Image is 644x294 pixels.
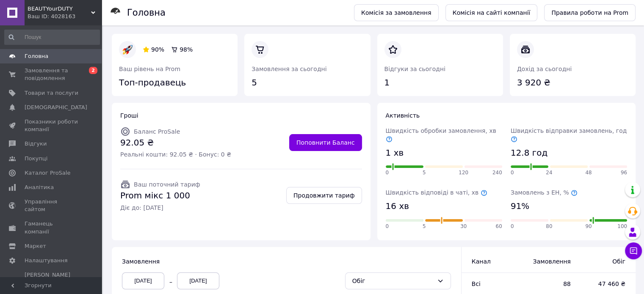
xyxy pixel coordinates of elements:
[386,169,389,176] span: 0
[511,200,529,212] span: 91%
[180,46,193,53] span: 98%
[134,181,200,188] span: Ваш поточний тариф
[511,127,627,143] span: Швидкість відправки замовлень, год
[495,223,502,230] span: 60
[25,169,70,177] span: Каталог ProSale
[25,257,68,264] span: Налаштування
[585,223,591,230] span: 90
[120,137,231,149] span: 92.05 ₴
[459,169,468,176] span: 120
[127,8,166,18] h1: Головна
[386,200,409,212] span: 16 хв
[530,257,571,266] span: Замовлення
[25,198,78,213] span: Управління сайтом
[511,223,514,230] span: 0
[120,150,231,159] span: Реальні кошти: 92.05 ₴ · Бонус: 0 ₴
[544,4,636,21] a: Правила роботи на Prom
[25,104,87,111] span: [DEMOGRAPHIC_DATA]
[25,89,78,97] span: Товари та послуги
[423,169,426,176] span: 5
[25,220,78,235] span: Гаманець компанії
[28,13,102,20] div: Ваш ID: 4028163
[511,169,514,176] span: 0
[386,147,404,159] span: 1 хв
[151,46,164,53] span: 90%
[25,118,78,133] span: Показники роботи компанії
[122,258,160,265] span: Замовлення
[120,190,200,202] span: Prom мікс 1 000
[25,140,47,148] span: Відгуки
[120,203,200,212] span: Діє до: [DATE]
[4,30,100,45] input: Пошук
[354,4,439,21] a: Комісія за замовлення
[546,169,552,176] span: 24
[289,134,362,151] a: Поповнити Баланс
[492,169,502,176] span: 240
[585,169,591,176] span: 48
[588,280,625,288] span: 47 460 ₴
[352,276,434,286] div: Обіг
[120,112,138,119] span: Гроші
[423,223,426,230] span: 5
[386,223,389,230] span: 0
[386,127,496,143] span: Швидкість обробки замовлення, хв
[28,5,91,13] span: BEAUTYourDUTY
[286,187,362,204] a: Продовжити тариф
[511,189,578,196] span: Замовлень з ЕН, %
[25,184,54,191] span: Аналітика
[386,112,420,119] span: Активність
[122,272,164,289] div: [DATE]
[460,223,467,230] span: 30
[177,272,219,289] div: [DATE]
[472,280,481,287] span: Всi
[588,257,625,266] span: Обіг
[621,169,627,176] span: 96
[511,147,547,159] span: 12.8 год
[472,258,491,265] span: Канал
[625,242,642,259] button: Чат з покупцем
[25,155,47,162] span: Покупці
[530,280,571,288] span: 88
[617,223,627,230] span: 100
[386,189,487,196] span: Швидкість відповіді в чаті, хв
[25,67,78,82] span: Замовлення та повідомлення
[25,52,48,60] span: Головна
[546,223,552,230] span: 80
[134,128,180,135] span: Баланс ProSale
[445,4,538,21] a: Комісія на сайті компанії
[89,67,97,74] span: 2
[25,242,46,250] span: Маркет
